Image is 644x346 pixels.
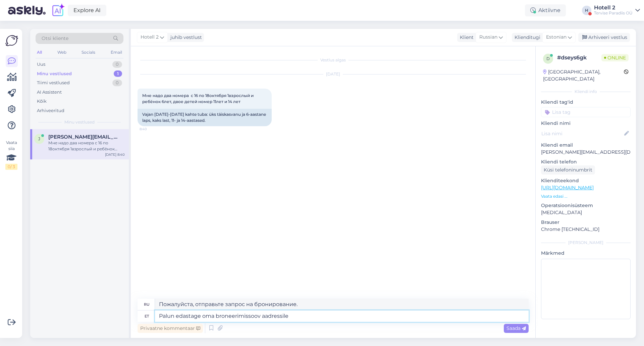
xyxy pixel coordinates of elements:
textarea: Palun edastage oma broneerimissoov aadressile [155,310,529,322]
span: Online [601,54,629,61]
div: Klienditugi [512,34,540,41]
div: Uus [37,61,45,68]
a: Explore AI [68,5,106,16]
div: Küsi telefoninumbrit [541,165,595,175]
div: et [145,310,149,322]
span: Otsi kliente [42,35,68,42]
p: Kliendi email [541,142,631,149]
span: Мне надо два номера с 16 по 18октября 1взрослый и ребёнок 6лет, двое детей номер 11лет и 14 лет [142,93,255,104]
div: # dseys6gk [557,54,601,62]
p: Kliendi telefon [541,158,631,165]
div: Tiimi vestlused [37,80,70,86]
input: Lisa nimi [541,130,623,137]
div: Minu vestlused [37,70,72,77]
div: Privaatne kommentaar [138,324,203,333]
div: Arhiveeritud [37,107,64,114]
div: Vestlus algas [138,57,529,63]
div: [DATE] [138,71,529,77]
div: Socials [80,48,97,57]
input: Lisa tag [541,107,631,117]
span: Estonian [546,34,567,41]
span: jelena.krasnikova@mail.ru [48,134,118,140]
div: Web [56,48,68,57]
div: Tervise Paradiis OÜ [594,10,633,16]
img: Askly Logo [5,34,18,47]
p: [PERSON_NAME][EMAIL_ADDRESS][DOMAIN_NAME] [541,149,631,156]
div: [DATE] 8:40 [105,152,125,157]
div: Kliendi info [541,89,631,95]
img: explore-ai [51,3,65,17]
span: Saada [506,325,526,331]
div: juhib vestlust [168,34,202,41]
div: ru [144,299,150,310]
textarea: Пожалуйста, отправьте запрос на бронирование. [155,299,529,310]
span: Hotell 2 [141,34,159,41]
span: d [546,56,550,61]
p: Klienditeekond [541,177,631,184]
span: Minu vestlused [64,119,95,125]
div: Мне надо два номера с 16 по 18октября 1взрослый и ребёнок 6лет, двое детей номер 11лет и 14 лет [48,140,125,152]
div: Hotell 2 [594,5,633,10]
p: Operatsioonisüsteem [541,202,631,209]
span: j [38,136,40,141]
a: Hotell 2Tervise Paradiis OÜ [594,5,640,16]
div: Arhiveeri vestlus [578,33,630,42]
a: [URL][DOMAIN_NAME] [541,185,594,191]
div: Vajan [DATE]-[DATE] kahte tuba: üks täiskasvanu ja 6-aastane laps, kaks last, 11- ja 14-aastased. [138,109,272,126]
span: 8:40 [140,127,165,132]
div: Kõik [37,98,47,105]
div: Email [109,48,123,57]
div: Aktiivne [525,4,566,16]
div: [GEOGRAPHIC_DATA], [GEOGRAPHIC_DATA] [543,68,624,83]
p: Chrome [TECHNICAL_ID] [541,226,631,233]
div: Vaata siia [5,140,17,170]
p: Kliendi nimi [541,120,631,127]
div: 0 / 3 [5,164,17,170]
div: Klient [457,34,474,41]
p: Brauser [541,219,631,226]
div: 0 [112,61,122,68]
div: 1 [114,70,122,77]
div: 0 [112,80,122,86]
p: [MEDICAL_DATA] [541,209,631,216]
p: Vaata edasi ... [541,193,631,199]
div: AI Assistent [37,89,62,96]
div: H [582,6,591,15]
div: [PERSON_NAME] [541,240,631,246]
div: All [36,48,43,57]
p: Märkmed [541,250,631,257]
span: Russian [479,34,497,41]
p: Kliendi tag'id [541,99,631,106]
